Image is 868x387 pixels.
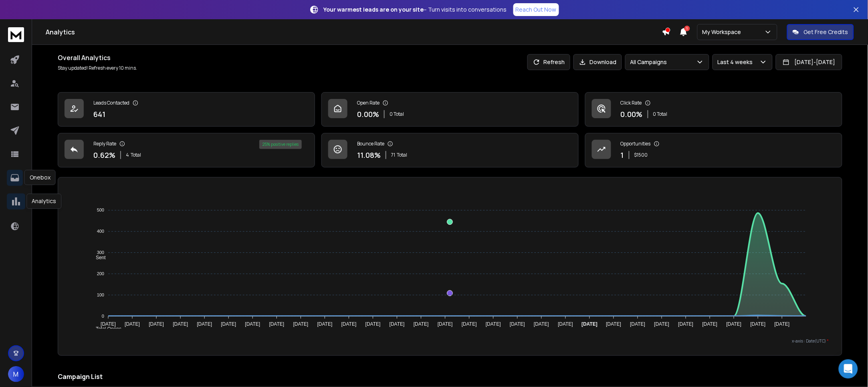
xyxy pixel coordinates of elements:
[630,58,670,66] p: All Campaigns
[684,26,690,31] span: 1
[516,6,557,14] p: Reach Out Now
[58,92,315,127] a: Leads Contacted641
[654,322,670,327] tspan: [DATE]
[97,292,104,297] tspan: 100
[93,149,115,161] p: 0.62 %
[630,322,646,327] tspan: [DATE]
[293,322,309,327] tspan: [DATE]
[534,322,549,327] tspan: [DATE]
[776,54,842,70] button: [DATE]-[DATE]
[93,100,129,106] p: Leads Contacted
[397,152,407,158] span: Total
[26,193,61,209] div: Analytics
[245,322,260,327] tspan: [DATE]
[71,338,829,344] p: x-axis : Date(UTC)
[90,326,121,332] span: Total Opens
[390,322,405,327] tspan: [DATE]
[702,322,718,327] tspan: [DATE]
[97,208,104,213] tspan: 500
[173,322,188,327] tspan: [DATE]
[93,141,116,147] p: Reply Rate
[24,170,56,185] div: Onebox
[391,152,395,158] span: 71
[58,53,137,62] h1: Overall Analytics
[775,322,790,327] tspan: [DATE]
[58,133,315,167] a: Reply Rate0.62%4Total25% positive replies
[527,54,570,70] button: Refresh
[653,111,668,117] p: 0 Total
[269,322,285,327] tspan: [DATE]
[634,152,648,158] p: $ 1500
[414,322,429,327] tspan: [DATE]
[317,322,333,327] tspan: [DATE]
[101,322,116,327] tspan: [DATE]
[97,229,104,234] tspan: 400
[341,322,357,327] tspan: [DATE]
[718,58,756,66] p: Last 4 weeks
[585,92,842,127] a: Click Rate0.00%0 Total
[97,250,104,255] tspan: 300
[46,27,662,37] h1: Analytics
[486,322,501,327] tspan: [DATE]
[324,6,424,13] strong: Your warmest leads are on your site
[751,322,766,327] tspan: [DATE]
[438,322,453,327] tspan: [DATE]
[58,372,842,381] h2: Campaign List
[102,314,104,318] tspan: 0
[357,100,379,106] p: Open Rate
[8,366,24,382] button: M
[804,28,848,36] p: Get Free Credits
[357,141,384,147] p: Bounce Rate
[390,111,404,117] p: 0 Total
[357,109,379,120] p: 0.00 %
[510,322,525,327] tspan: [DATE]
[321,133,579,167] a: Bounce Rate11.08%71Total
[462,322,477,327] tspan: [DATE]
[839,359,858,379] div: Open Intercom Messenger
[90,255,106,260] span: Sent
[324,6,507,14] p: – Turn visits into conversations
[125,322,140,327] tspan: [DATE]
[678,322,694,327] tspan: [DATE]
[621,109,643,120] p: 0.00 %
[573,54,622,70] button: Download
[702,28,745,36] p: My Workspace
[259,140,302,149] div: 25 % positive replies
[126,152,129,158] span: 4
[8,27,24,42] img: logo
[93,109,105,120] p: 641
[197,322,212,327] tspan: [DATE]
[221,322,236,327] tspan: [DATE]
[582,322,598,327] tspan: [DATE]
[585,133,842,167] a: Opportunities1$1500
[621,100,642,106] p: Click Rate
[727,322,742,327] tspan: [DATE]
[787,24,854,40] button: Get Free Credits
[97,271,104,276] tspan: 200
[621,149,624,161] p: 1
[558,322,573,327] tspan: [DATE]
[606,322,622,327] tspan: [DATE]
[513,3,559,16] a: Reach Out Now
[58,65,137,71] p: Stay updated! Refresh every 10 mins.
[365,322,381,327] tspan: [DATE]
[544,58,565,66] p: Refresh
[590,58,617,66] p: Download
[357,149,381,161] p: 11.08 %
[321,92,579,127] a: Open Rate0.00%0 Total
[621,141,651,147] p: Opportunities
[131,152,141,158] span: Total
[149,322,164,327] tspan: [DATE]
